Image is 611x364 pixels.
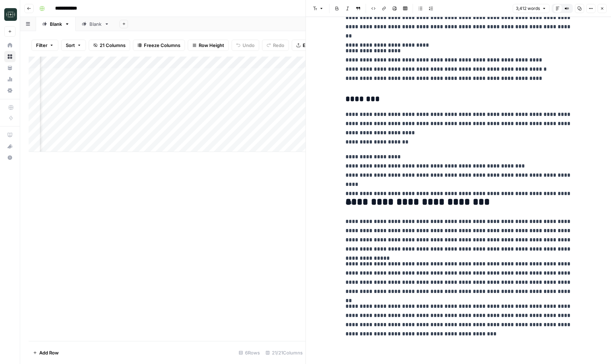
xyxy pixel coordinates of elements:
span: Undo [243,42,255,49]
span: Redo [273,42,284,49]
span: Freeze Columns [144,42,180,49]
span: Filter [36,42,47,49]
button: Row Height [188,40,229,51]
a: AirOps Academy [4,129,16,141]
div: 6 Rows [236,347,263,358]
button: Export CSV [292,40,332,51]
button: Freeze Columns [133,40,185,51]
button: Sort [61,40,86,51]
button: Workspace: Catalyst [4,6,16,23]
a: Your Data [4,62,16,74]
div: 21/21 Columns [263,347,305,358]
div: What's new? [5,141,15,152]
a: Browse [4,51,16,62]
button: Undo [232,40,259,51]
span: 21 Columns [100,42,126,49]
button: Help + Support [4,152,16,163]
button: 3,412 words [513,4,549,13]
span: Add Row [39,349,59,356]
a: Usage [4,74,16,85]
a: Home [4,40,16,51]
span: Row Height [199,42,224,49]
button: Add Row [29,347,63,358]
a: Blank [76,17,115,31]
button: 21 Columns [89,40,130,51]
div: Blank [89,20,101,28]
button: Filter [31,40,58,51]
button: What's new? [4,141,16,152]
span: Sort [66,42,75,49]
a: Settings [4,85,16,96]
span: 3,412 words [516,5,540,12]
button: Redo [262,40,289,51]
div: Blank [50,20,62,28]
a: Blank [36,17,76,31]
img: Catalyst Logo [4,8,17,21]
